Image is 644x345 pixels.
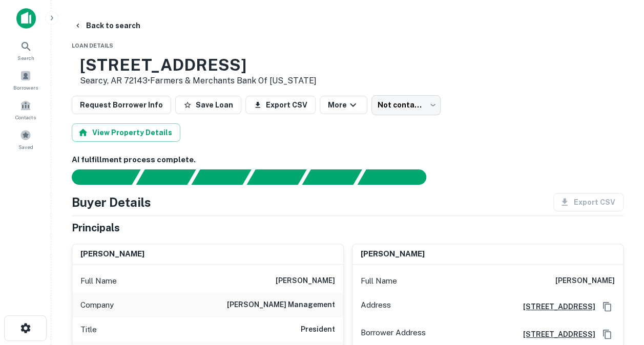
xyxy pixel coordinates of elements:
[16,8,36,29] img: capitalize-icon.png
[361,275,397,287] p: Full Name
[72,193,151,211] h4: Buyer Details
[320,96,367,114] button: More
[599,299,615,314] button: Copy Address
[301,324,335,336] h6: President
[246,169,306,185] div: Principals found, AI now looking for contact information...
[80,275,117,287] p: Full Name
[599,327,615,342] button: Copy Address
[371,95,441,115] div: Not contacted
[80,248,144,260] h6: [PERSON_NAME]
[3,66,48,94] a: Borrowers
[191,169,251,185] div: Documents found, AI parsing details...
[358,169,439,185] div: AI fulfillment process complete.
[361,299,391,314] p: Address
[59,169,136,185] div: Sending borrower request to AI...
[80,324,97,336] p: Title
[515,301,595,312] a: [STREET_ADDRESS]
[3,125,48,153] a: Saved
[593,230,644,279] iframe: Chat Widget
[70,16,144,35] button: Back to search
[361,248,425,260] h6: [PERSON_NAME]
[72,96,171,114] button: Request Borrower Info
[515,329,595,340] a: [STREET_ADDRESS]
[80,299,114,311] p: Company
[175,96,241,114] button: Save Loan
[72,42,113,49] span: Loan Details
[150,76,317,85] a: Farmers & Merchants Bank Of [US_STATE]
[80,55,317,75] h3: [STREET_ADDRESS]
[72,220,120,235] h5: Principals
[361,327,426,342] p: Borrower Address
[15,113,36,121] span: Contacts
[136,169,196,185] div: Your request is received and processing...
[3,96,48,123] a: Contacts
[227,299,335,311] h6: [PERSON_NAME] management
[3,36,48,64] a: Search
[276,275,335,287] h6: [PERSON_NAME]
[80,75,317,87] p: Searcy, AR 72143 •
[17,54,34,62] span: Search
[13,83,38,92] span: Borrowers
[72,154,624,166] h6: AI fulfillment process complete.
[18,143,33,151] span: Saved
[302,169,362,185] div: Principals found, still searching for contact information. This may take time...
[72,123,180,142] button: View Property Details
[245,96,316,114] button: Export CSV
[555,275,615,287] h6: [PERSON_NAME]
